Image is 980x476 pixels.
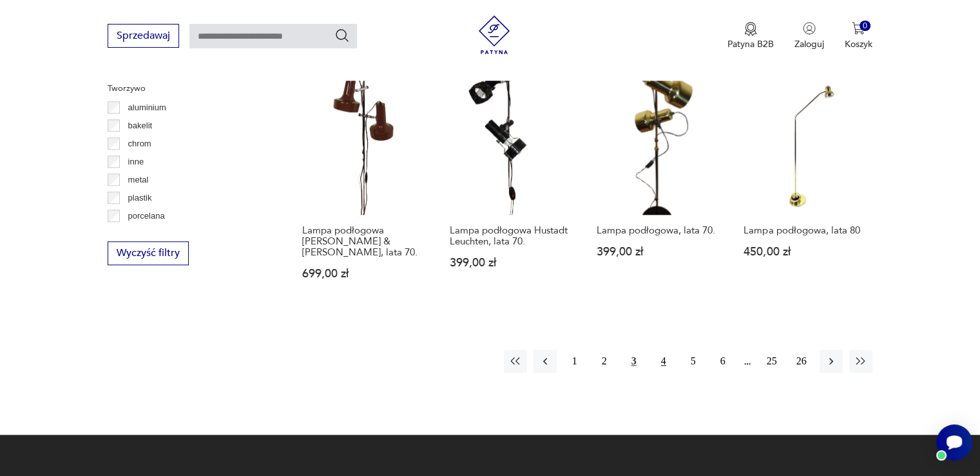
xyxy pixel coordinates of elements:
p: Patyna B2B [727,38,774,50]
p: bakelit [128,119,153,133]
img: Ikona koszyka [852,22,865,35]
p: aluminium [128,101,166,115]
button: 6 [711,350,735,373]
h3: Lampa podłogowa Hustadt Leuchten, lata 70. [450,225,572,247]
p: 699,00 zł [302,268,425,279]
button: 5 [682,350,705,373]
p: 399,00 zł [450,257,572,268]
p: Zaloguj [794,38,824,50]
p: chrom [128,137,151,151]
a: Lampa podłogowa OMI Koch & Lowy, lata 70.Lampa podłogowa [PERSON_NAME] & [PERSON_NAME], lata 70.6... [296,81,430,304]
img: Patyna - sklep z meblami i dekoracjami vintage [475,15,514,54]
img: Ikona medalu [744,22,757,36]
button: 26 [790,350,813,373]
a: Lampa podłogowa Hustadt Leuchten, lata 70.Lampa podłogowa Hustadt Leuchten, lata 70.399,00 zł [444,81,578,304]
p: Tworzywo [108,81,265,95]
button: 2 [593,350,616,373]
a: Lampa podłogowa, lata 70.Lampa podłogowa, lata 70.399,00 zł [591,81,725,304]
a: Lampa podłogowa, lata 80Lampa podłogowa, lata 80450,00 zł [738,81,872,304]
div: 0 [860,21,870,32]
button: 1 [563,350,586,373]
a: Ikona medaluPatyna B2B [727,22,774,50]
p: metal [128,173,149,187]
img: Ikonka użytkownika [803,22,816,35]
p: plastik [128,191,152,205]
button: Szukaj [334,28,350,43]
a: Sprzedawaj [108,32,179,41]
p: inne [128,155,144,169]
p: 399,00 zł [597,246,719,257]
h3: Lampa podłogowa [PERSON_NAME] & [PERSON_NAME], lata 70. [302,225,425,258]
button: Wyczyść filtry [108,241,189,265]
p: porcelit [128,227,155,241]
h3: Lampa podłogowa, lata 70. [597,225,719,236]
button: Zaloguj [794,22,824,50]
button: 25 [760,350,783,373]
h3: Lampa podłogowa, lata 80 [744,225,866,236]
button: 0Koszyk [845,22,872,50]
iframe: Smartsupp widget button [936,424,972,461]
p: porcelana [128,209,165,223]
button: Sprzedawaj [108,24,179,48]
p: 450,00 zł [744,246,866,257]
button: 4 [652,350,675,373]
button: 3 [622,350,646,373]
button: Patyna B2B [727,22,774,50]
p: Koszyk [845,38,872,50]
